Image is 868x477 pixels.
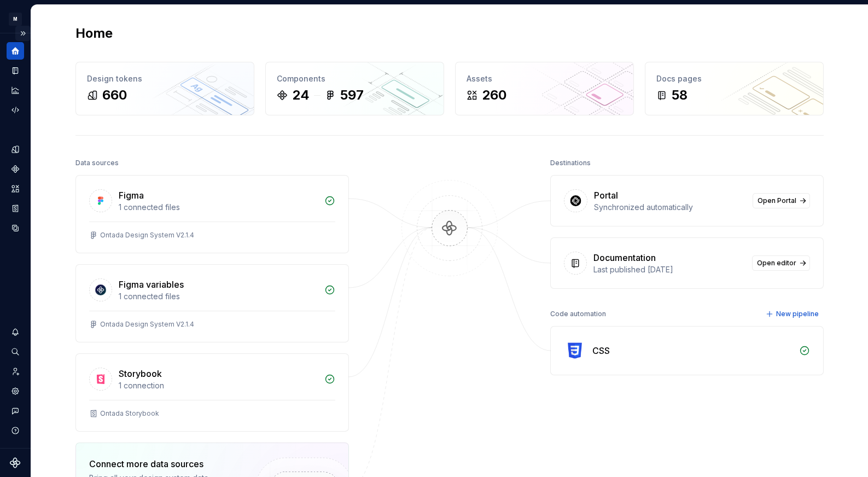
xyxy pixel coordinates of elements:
div: 1 connected files [119,291,318,302]
span: Open Portal [758,196,796,205]
a: Components [7,160,24,178]
span: New pipeline [776,310,819,318]
a: Figma1 connected filesOntada Design System V2.1.4 [75,175,349,253]
div: 660 [102,86,127,104]
h2: Home [75,25,113,42]
a: Code automation [7,101,24,119]
div: Ontada Design System V2.1.4 [100,231,194,240]
div: Storybook [119,367,162,380]
div: Ontada Storybook [100,409,159,418]
a: Settings [7,382,24,400]
a: Open editor [752,255,810,271]
button: Contact support [7,402,24,420]
div: Assets [467,73,622,84]
div: Last published [DATE] [593,264,745,275]
div: Figma [119,189,144,202]
div: Synchronized automatically [594,202,746,213]
div: 58 [672,86,688,104]
div: Components [277,73,433,84]
div: Docs pages [656,73,812,84]
a: Data sources [7,219,24,237]
div: Destinations [550,155,591,171]
svg: Supernova Logo [10,457,21,468]
span: Open editor [757,259,796,267]
button: Notifications [7,323,24,341]
div: Design tokens [87,73,243,84]
button: M [2,7,28,31]
div: CSS [592,344,610,357]
a: Storybook1 connectionOntada Storybook [75,353,349,432]
div: Ontada Design System V2.1.4 [100,320,194,329]
button: Search ⌘K [7,343,24,360]
div: Connect more data sources [89,457,237,470]
a: Design tokens660 [75,62,254,115]
button: New pipeline [762,306,824,322]
a: Docs pages58 [645,62,824,115]
div: 1 connection [119,380,318,391]
a: Invite team [7,363,24,380]
div: Figma variables [119,278,184,291]
a: Figma variables1 connected filesOntada Design System V2.1.4 [75,264,349,342]
a: Analytics [7,82,24,99]
div: M [9,13,22,26]
button: Expand sidebar [15,26,31,41]
div: 260 [482,86,506,104]
a: Open Portal [753,193,810,208]
div: 597 [340,86,364,104]
a: Home [7,42,24,60]
a: Design tokens [7,141,24,158]
a: Assets260 [455,62,634,115]
div: 1 connected files [119,202,318,213]
a: Storybook stories [7,200,24,217]
div: Data sources [75,155,119,171]
div: 24 [292,86,310,104]
a: Components24597 [265,62,444,115]
div: Code automation [550,306,606,322]
a: Assets [7,180,24,197]
div: Documentation [593,251,656,264]
a: Documentation [7,62,24,79]
div: Portal [594,189,618,202]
